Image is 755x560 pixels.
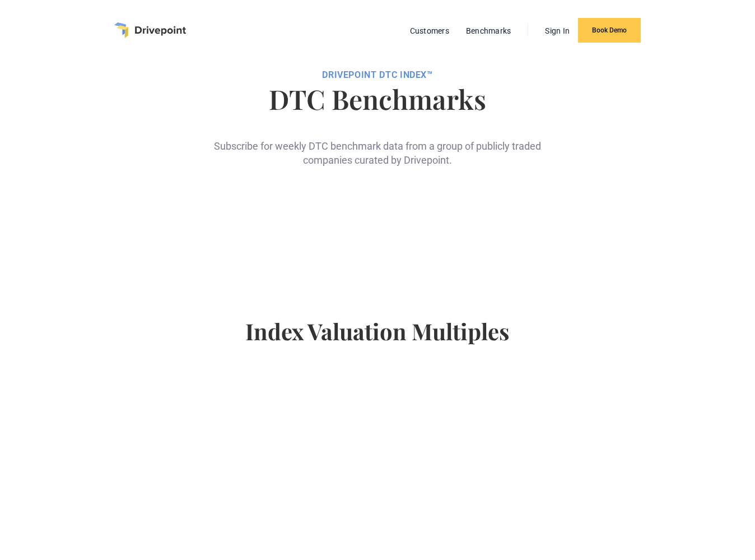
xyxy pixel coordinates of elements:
iframe: Form 0 [227,185,528,273]
a: Book Demo [578,18,641,43]
div: DRIVEPOiNT DTC Index™ [94,70,661,81]
a: Customers [404,24,455,38]
div: Subscribe for weekly DTC benchmark data from a group of publicly traded companies curated by Driv... [209,121,546,167]
a: Benchmarks [460,24,517,38]
h4: Index Valuation Multiples [94,318,661,363]
a: home [114,22,186,38]
h1: DTC Benchmarks [94,85,661,112]
a: Sign In [539,24,575,38]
